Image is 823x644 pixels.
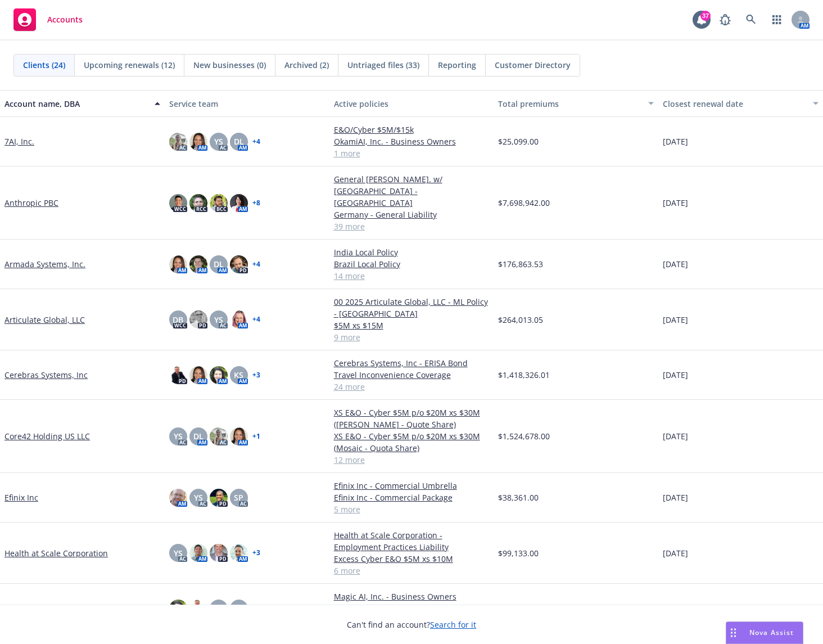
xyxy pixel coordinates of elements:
[663,430,688,442] span: [DATE]
[4,369,88,381] a: Cerebras Systems, Inc
[193,59,266,71] span: New businesses (0)
[334,220,490,232] a: 39 more
[210,544,228,562] img: photo
[4,197,58,209] a: Anthropic PBC
[169,255,187,273] img: photo
[334,331,490,343] a: 9 more
[334,480,490,492] a: Efinix Inc - Commercial Umbrella
[252,316,260,323] a: + 4
[23,59,65,71] span: Clients (24)
[663,258,688,270] span: [DATE]
[663,492,688,503] span: [DATE]
[658,90,823,117] button: Closest renewal date
[334,319,490,331] a: $5M xs $15M
[234,136,244,147] span: DL
[169,600,187,618] img: photo
[252,138,260,145] a: + 4
[498,547,539,559] span: $99,133.00
[47,15,83,24] span: Accounts
[498,136,539,147] span: $25,099.00
[214,258,224,270] span: DL
[334,602,490,614] a: Magic AI, Inc. - Contract Frustration
[189,255,207,273] img: photo
[663,547,688,559] span: [DATE]
[214,602,223,614] span: KS
[494,90,658,117] button: Total premiums
[498,98,641,110] div: Total premiums
[230,310,248,328] img: photo
[663,369,688,381] span: [DATE]
[749,628,794,637] span: Nova Assist
[189,133,207,151] img: photo
[210,366,228,384] img: photo
[234,492,243,503] span: SP
[663,602,688,614] span: [DATE]
[498,369,550,381] span: $1,418,326.01
[334,98,490,110] div: Active policies
[347,619,476,631] span: Can't find an account?
[194,492,203,503] span: YS
[210,427,228,445] img: photo
[498,258,543,270] span: $176,863.53
[498,602,543,614] span: $373,408.00
[189,600,207,618] img: photo
[4,136,34,147] a: 7AI, Inc.
[334,246,490,258] a: India Local Policy
[230,544,248,562] img: photo
[165,90,329,117] button: Service team
[663,314,688,326] span: [DATE]
[663,98,806,110] div: Closest renewal date
[334,270,490,282] a: 14 more
[174,430,183,442] span: YS
[169,489,187,507] img: photo
[169,194,187,212] img: photo
[334,296,490,319] a: 00 2025 Articulate Global, LLC - ML Policy - [GEOGRAPHIC_DATA]
[334,430,490,454] a: XS E&O - Cyber $5M p/o $20M xs $30M (Mosaic - Quota Share)
[663,136,688,147] span: [DATE]
[334,565,490,577] a: 6 more
[334,591,490,602] a: Magic AI, Inc. - Business Owners
[438,59,476,71] span: Reporting
[766,8,788,31] a: Switch app
[334,136,490,147] a: OkamiAI, Inc. - Business Owners
[4,492,38,503] a: Efinix Inc
[495,59,571,71] span: Customer Directory
[700,11,711,21] div: 37
[663,197,688,209] span: [DATE]
[334,147,490,159] a: 1 more
[498,492,539,503] span: $38,361.00
[498,430,550,442] span: $1,524,678.00
[189,310,207,328] img: photo
[214,314,223,326] span: YS
[193,430,204,442] span: DL
[4,547,108,559] a: Health at Scale Corporation
[284,59,329,71] span: Archived (2)
[498,314,543,326] span: $264,013.05
[214,136,223,147] span: YS
[334,381,490,393] a: 24 more
[173,314,183,326] span: DB
[334,529,490,553] a: Health at Scale Corporation - Employment Practices Liability
[210,194,228,212] img: photo
[334,258,490,270] a: Brazil Local Policy
[726,622,803,644] button: Nova Assist
[189,366,207,384] img: photo
[347,59,419,71] span: Untriaged files (33)
[189,194,207,212] img: photo
[714,8,736,31] a: Report a Bug
[329,90,494,117] button: Active policies
[4,430,90,442] a: Core42 Holding US LLC
[726,622,740,643] div: Drag to move
[9,4,87,35] a: Accounts
[334,407,490,430] a: XS E&O - Cyber $5M p/o $20M xs $30M ([PERSON_NAME] - Quote Share)
[740,8,762,31] a: Search
[169,133,187,151] img: photo
[430,619,476,630] a: Search for it
[4,258,85,270] a: Armada Systems, Inc.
